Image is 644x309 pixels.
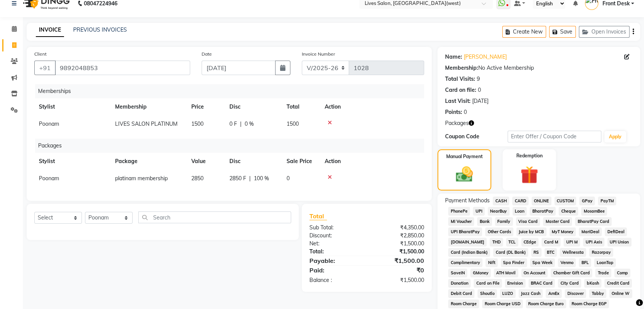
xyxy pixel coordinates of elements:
span: platinam membership [115,175,168,182]
span: Master Card [543,217,572,226]
th: Value [187,153,225,170]
span: MI Voucher [448,217,474,226]
span: UPI Axis [583,238,604,247]
th: Stylist [34,153,111,170]
th: Stylist [34,98,111,115]
span: DefiDeal [605,227,627,236]
label: Redemption [516,152,542,159]
span: Card M [541,238,561,247]
span: BRAC Card [529,279,555,288]
span: Poonam [39,175,59,182]
div: ₹2,850.00 [367,232,430,240]
span: 100 % [254,175,269,183]
span: UPI BharatPay [448,227,482,236]
th: Price [187,98,225,115]
button: Save [549,26,576,38]
span: MosamBee [581,207,607,216]
label: Client [34,51,46,58]
div: 0 [478,86,481,94]
div: ₹4,350.00 [367,224,430,232]
span: Room Charge [448,299,479,308]
span: | [240,120,242,128]
th: Package [111,153,187,170]
div: Balance : [304,276,367,284]
span: Shoutlo [477,289,497,298]
label: Manual Payment [446,153,483,160]
span: RS [531,248,541,257]
span: Chamber Gift Card [551,269,592,277]
span: PayTM [598,197,616,205]
span: Jazz Cash [519,289,543,298]
div: ₹1,500.00 [367,276,430,284]
div: ₹1,500.00 [367,256,430,265]
span: Wellnessta [560,248,586,257]
div: 0 [464,108,467,116]
span: BharatPay Card [575,217,612,226]
span: LoanTap [594,258,616,267]
a: PREVIOUS INVOICES [73,26,127,33]
span: Cheque [559,207,578,216]
div: Name: [445,53,462,61]
div: Payable: [304,256,367,265]
div: No Active Membership [445,64,633,72]
div: Coupon Code [445,133,508,141]
label: Date [202,51,212,58]
span: Room Charge EGP [569,299,609,308]
span: Bank [477,217,492,226]
span: Payment Methods [445,197,490,205]
a: INVOICE [36,23,64,37]
div: Sub Total: [304,224,367,232]
span: SaveIN [448,269,467,277]
th: Disc [225,153,282,170]
span: CARD [512,197,529,205]
span: Online W [609,289,632,298]
span: Card (Indian Bank) [448,248,490,257]
div: 9 [477,75,480,83]
span: bKash [584,279,601,288]
img: _cash.svg [450,165,478,184]
span: MariDeal [579,227,602,236]
span: Room Charge Euro [526,299,566,308]
span: On Account [521,269,548,277]
div: Memberships [35,84,430,98]
span: 1500 [287,120,299,127]
div: Membership: [445,64,478,72]
div: Paid: [304,266,367,275]
th: Membership [111,98,187,115]
th: Total [282,98,320,115]
span: Razorpay [589,248,613,257]
div: Discount: [304,232,367,240]
span: Room Charge USD [482,299,523,308]
span: 0 F [229,120,237,128]
input: Search [138,211,291,223]
button: Create New [502,26,546,38]
span: Other Cards [485,227,513,236]
th: Action [320,98,424,115]
span: 2850 F [229,175,246,183]
span: Poonam [39,120,59,127]
span: Nift [485,258,498,267]
span: Donation [448,279,471,288]
span: ATH Movil [494,269,518,277]
div: Last Visit: [445,97,471,105]
div: Total: [304,248,367,256]
span: 0 % [245,120,254,128]
div: ₹1,500.00 [367,248,430,256]
span: THD [490,238,503,247]
span: Card on File [474,279,502,288]
span: Spa Week [530,258,555,267]
span: CUSTOM [554,197,577,205]
span: Card (DL Bank) [493,248,528,257]
span: 0 [287,175,290,182]
div: Card on file: [445,86,476,94]
span: UPI [473,207,485,216]
div: Packages [35,139,430,153]
th: Action [320,153,424,170]
span: [DOMAIN_NAME] [448,238,487,247]
label: Invoice Number [302,51,335,58]
input: Enter Offer / Coupon Code [508,131,601,142]
span: BFL [579,258,591,267]
span: ONLINE [532,197,551,205]
span: Family [495,217,513,226]
a: [PERSON_NAME] [464,53,506,61]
